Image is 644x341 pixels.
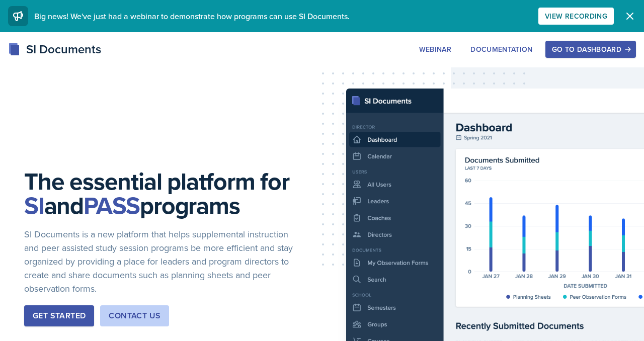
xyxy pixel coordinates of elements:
[545,12,607,20] div: View Recording
[538,8,614,25] button: View Recording
[464,41,539,58] button: Documentation
[413,41,458,58] button: Webinar
[8,40,101,58] div: SI Documents
[24,305,94,326] button: Get Started
[109,310,160,322] div: Contact Us
[33,310,86,322] div: Get Started
[552,45,629,53] div: Go to Dashboard
[100,305,169,326] button: Contact Us
[419,45,451,53] div: Webinar
[470,45,533,53] div: Documentation
[34,11,350,22] span: Big news! We've just had a webinar to demonstrate how programs can use SI Documents.
[545,41,636,58] button: Go to Dashboard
